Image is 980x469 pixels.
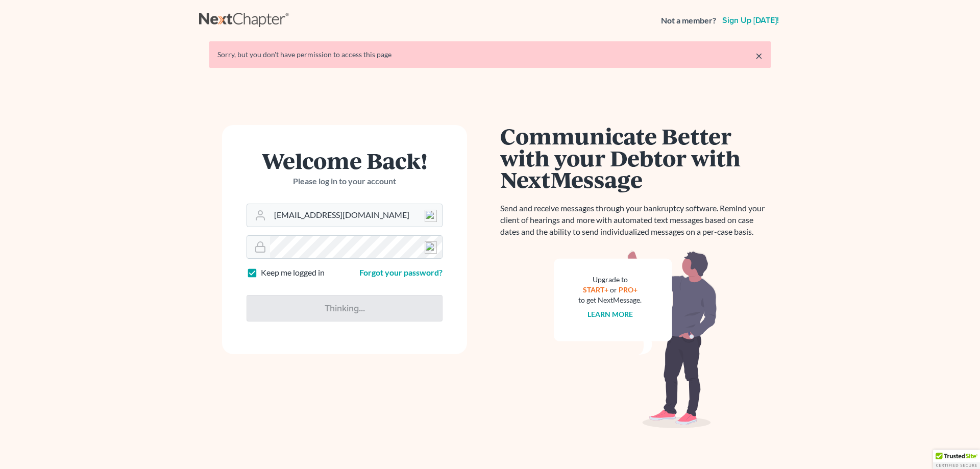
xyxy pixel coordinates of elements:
input: Email Address [270,204,442,227]
input: Thinking... [247,295,443,322]
a: Forgot your password? [359,267,443,277]
img: nextmessage_bg-59042aed3d76b12b5cd301f8e5b87938c9018125f34e5fa2b7a6b67550977c72.svg [554,250,717,429]
span: or [610,285,617,294]
a: Sign up [DATE]! [720,16,781,24]
h1: Welcome Back! [247,150,443,171]
img: npw-badge-icon-locked.svg [425,241,437,254]
div: Upgrade to [578,275,642,285]
a: × [755,50,763,62]
h1: Communicate Better with your Debtor with NextMessage [500,125,771,190]
p: Please log in to your account [247,176,443,187]
a: PRO+ [619,285,638,294]
div: TrustedSite Certified [933,450,980,469]
div: Sorry, but you don't have permission to access this page [217,50,763,60]
label: Keep me logged in [261,267,325,279]
img: npw-badge-icon-locked.svg [425,210,437,222]
a: START+ [583,285,608,294]
div: to get NextMessage. [578,295,642,305]
a: Learn more [587,310,633,318]
p: Send and receive messages through your bankruptcy software. Remind your client of hearings and mo... [500,203,771,238]
strong: Not a member? [661,15,716,27]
